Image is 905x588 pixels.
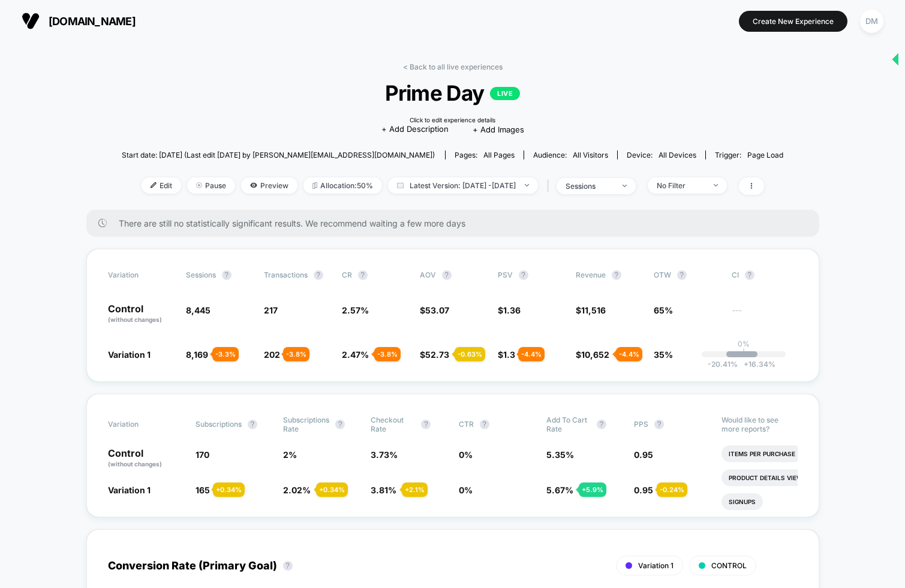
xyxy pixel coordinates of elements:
a: < Back to all live experiences [403,62,503,71]
span: 53.07 [425,305,449,315]
span: 8,169 [186,349,208,360]
button: ? [314,270,323,280]
span: Pause [187,177,235,194]
span: Edit [142,177,181,194]
span: Add To Cart Rate [546,415,591,433]
span: OTW [654,270,720,280]
button: ? [283,561,293,571]
span: 202 [264,349,280,360]
img: calendar [397,182,404,188]
span: all pages [483,150,515,159]
button: Create New Experience [739,11,847,32]
div: - 0.63 % [455,347,485,361]
span: Sessions [186,270,216,279]
button: ? [519,270,528,280]
img: edit [151,182,157,188]
span: Page Load [747,150,783,159]
button: ? [335,420,345,429]
span: 0.95 [634,485,653,495]
span: all devices [659,150,696,159]
div: - 0.24 % [657,483,687,497]
span: Prime Day [155,80,750,105]
span: 65% [654,305,673,315]
span: Checkout Rate [371,415,415,433]
span: 2.02 % [283,485,311,495]
li: Product Details Views Rate [721,469,831,486]
span: CTR [459,420,474,429]
span: + Add Description [381,123,449,135]
span: 0 % [459,485,473,495]
button: ? [654,420,664,429]
div: DM [860,10,883,33]
span: All Visitors [573,150,608,159]
span: AOV [420,270,436,279]
span: Start date: [DATE] (Last edit [DATE] by [PERSON_NAME][EMAIL_ADDRESS][DOMAIN_NAME]) [122,150,435,159]
span: $ [498,349,515,360]
span: 2.57 % [342,305,369,315]
img: end [623,185,627,187]
div: - 3.3 % [212,347,239,361]
button: DM [856,9,887,34]
div: - 3.8 % [283,347,309,361]
span: Transactions [264,270,308,279]
span: 8,445 [186,305,211,315]
button: ? [442,270,452,280]
div: + 5.9 % [579,483,606,497]
div: + 0.34 % [213,483,245,497]
span: $ [576,305,606,315]
span: 10,652 [581,349,609,360]
div: Audience: [533,150,608,159]
span: 0.95 [634,450,653,460]
span: CR [342,270,352,279]
span: 52.73 [425,349,449,360]
span: $ [576,349,609,360]
span: 2.47 % [342,349,369,360]
span: Subscriptions Rate [283,415,329,433]
span: Variation 1 [638,561,674,570]
span: Subscriptions [196,420,242,429]
button: ? [248,420,257,429]
p: | [742,348,745,357]
img: end [196,182,202,188]
span: $ [420,305,449,315]
div: Pages: [455,150,515,159]
span: Revenue [576,270,606,279]
img: end [525,184,529,186]
span: 5.35 % [546,450,574,460]
span: 1.3 [503,349,515,360]
p: 0% [738,339,750,348]
button: ? [222,270,231,280]
button: ? [612,270,621,280]
span: (without changes) [108,316,162,323]
span: 217 [264,305,278,315]
img: end [714,184,718,186]
button: ? [745,270,754,280]
span: -20.41 % [708,360,738,369]
div: - 4.4 % [518,347,545,361]
div: sessions [566,182,614,191]
span: Device: [617,150,705,159]
span: 165 [196,485,210,495]
span: (without changes) [108,460,162,468]
span: --- [732,307,798,324]
p: Control [108,448,184,469]
button: ? [421,420,431,429]
img: Visually logo [22,12,40,30]
li: Signups [721,493,763,510]
span: 16.34 % [738,360,775,369]
span: 3.73 % [371,450,398,460]
span: CONTROL [711,561,747,570]
button: ? [597,420,606,429]
button: ? [677,270,687,280]
span: 3.81 % [371,485,396,495]
span: Variation [108,415,174,433]
span: 0 % [459,450,473,460]
div: No Filter [657,181,705,190]
div: + 2.1 % [402,483,428,497]
div: - 4.4 % [616,347,642,361]
span: PSV [498,270,513,279]
span: 1.36 [503,305,521,315]
p: Would like to see more reports? [721,415,797,433]
span: 170 [196,450,209,460]
span: CI [732,270,798,280]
